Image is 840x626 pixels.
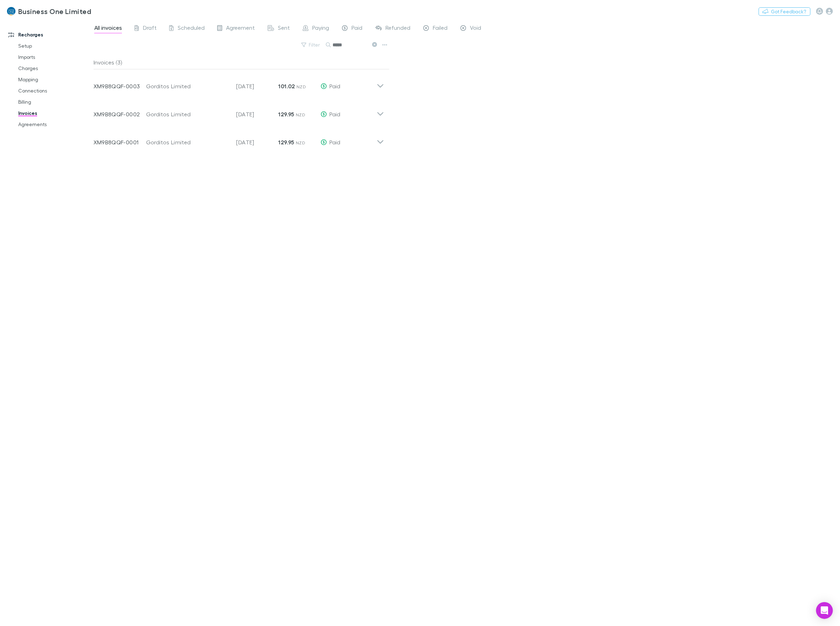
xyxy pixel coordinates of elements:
[146,82,230,90] div: Gorditos Limited
[11,40,99,51] a: Setup
[237,138,279,146] p: [DATE]
[296,140,305,145] span: NZD
[433,24,448,33] span: Failed
[11,85,99,96] a: Connections
[11,74,99,85] a: Mapping
[313,24,329,33] span: Paying
[237,110,279,118] p: [DATE]
[94,82,146,90] p: XM9B8QQF-0003
[759,7,811,16] button: Got Feedback?
[94,110,146,118] p: XM9B8QQF-0002
[279,83,295,90] strong: 101.02
[226,24,255,33] span: Agreement
[296,112,305,117] span: NZD
[237,82,279,90] p: [DATE]
[298,41,325,49] button: Filter
[146,110,230,118] div: Gorditos Limited
[3,3,95,20] a: Business One Limited
[18,7,91,15] h3: Business One Limited
[330,111,341,117] span: Paid
[7,7,15,15] img: Business One Limited's Logo
[352,24,363,33] span: Paid
[11,51,99,63] a: Imports
[278,24,290,33] span: Sent
[386,24,411,33] span: Refunded
[470,24,482,33] span: Void
[11,63,99,74] a: Charges
[88,125,390,153] div: XM9B8QQF-0001Gorditos Limited[DATE]129.95 NZDPaid
[88,69,390,97] div: XM9B8QQF-0003Gorditos Limited[DATE]101.02 NZDPaid
[330,139,341,145] span: Paid
[11,119,99,130] a: Agreements
[88,97,390,125] div: XM9B8QQF-0002Gorditos Limited[DATE]129.95 NZDPaid
[1,29,99,40] a: Recharges
[816,602,833,619] div: Open Intercom Messenger
[146,138,230,146] div: Gorditos Limited
[279,139,294,146] strong: 129.95
[178,24,205,33] span: Scheduled
[94,138,146,146] p: XM9B8QQF-0001
[11,108,99,119] a: Invoices
[296,84,306,89] span: NZD
[94,24,122,33] span: All invoices
[279,111,294,118] strong: 129.95
[330,83,341,89] span: Paid
[143,24,157,33] span: Draft
[11,96,99,108] a: Billing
